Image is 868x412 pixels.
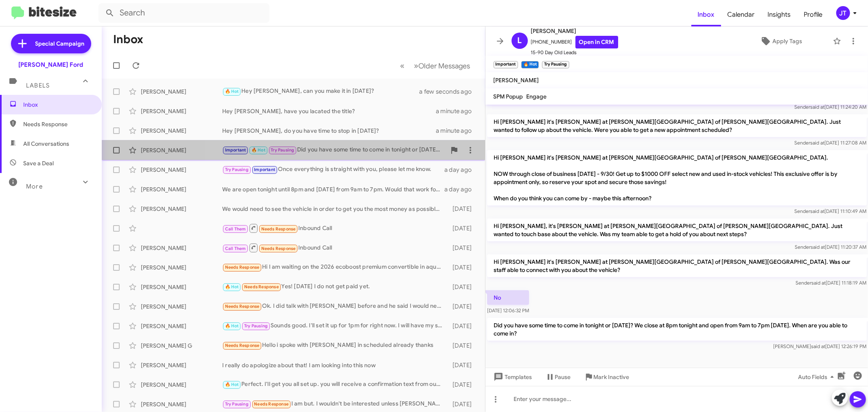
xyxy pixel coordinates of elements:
div: Once everything is straight with you, please let me know. [222,165,444,174]
span: Needs Response [225,265,260,270]
span: said at [810,104,824,110]
button: Pause [539,370,577,384]
p: Did you have some time to come in tonight or [DATE]? We close at 8pm tonight and open from 9am to... [487,318,867,341]
div: Hey [PERSON_NAME], can you make it in [DATE]? [222,87,430,96]
button: Next [409,57,475,74]
span: Needs Response [23,120,92,128]
span: Pause [555,370,571,384]
span: [PERSON_NAME] [DATE] 12:26:19 PM [773,343,866,349]
span: Try Pausing [271,147,294,153]
span: L [517,34,522,47]
span: [DATE] 12:06:32 PM [487,307,529,313]
span: Sender [DATE] 11:27:08 AM [794,140,866,146]
div: [PERSON_NAME] [141,185,222,193]
div: [PERSON_NAME] [141,400,222,408]
div: Hello i spoke with [PERSON_NAME] in scheduled already thanks [222,341,446,350]
p: Hi [PERSON_NAME] it's [PERSON_NAME] at [PERSON_NAME][GEOGRAPHIC_DATA] of [PERSON_NAME][GEOGRAPHIC... [487,150,867,206]
div: [DATE] [446,342,479,350]
div: [PERSON_NAME] [141,302,222,311]
div: [PERSON_NAME] [141,361,222,369]
p: Hi [PERSON_NAME] it's [PERSON_NAME] at [PERSON_NAME][GEOGRAPHIC_DATA] of [PERSON_NAME][GEOGRAPHIC... [487,254,867,277]
a: Profile [798,3,829,26]
h1: Inbox [113,33,143,46]
div: [PERSON_NAME] [141,205,222,213]
div: We are open tonight until 8pm and [DATE] from 9am to 7pm. Would that work for you? [222,185,444,193]
div: Inbound Call [222,243,446,253]
span: 🔥 Hot [251,147,265,153]
span: Call Them [225,246,246,251]
div: [PERSON_NAME] G [141,342,222,350]
span: More [26,183,43,190]
div: [DATE] [446,400,479,408]
div: Hey [PERSON_NAME], have you lacated the title? [222,107,436,115]
span: Needs Response [244,284,279,289]
div: a day ago [444,185,479,193]
span: Try Pausing [244,323,268,329]
div: [PERSON_NAME] [141,283,222,291]
span: Labels [26,82,50,89]
div: [PERSON_NAME] [141,107,222,115]
div: Yes! [DATE] I do not get paid yet. [222,282,446,291]
div: [PERSON_NAME] [141,263,222,272]
span: Sender [DATE] 11:10:49 AM [794,208,866,214]
div: Hey [PERSON_NAME], do you have time to stop in [DATE]? [222,127,436,135]
div: [DATE] [446,283,479,291]
div: Ok. I did talk with [PERSON_NAME] before and he said I would need to put down 5k which I don't ha... [222,302,446,311]
span: 🔥 Hot [225,323,239,329]
div: [DATE] [446,302,479,311]
div: [DATE] [446,381,479,389]
div: [PERSON_NAME] [141,322,222,330]
span: Needs Response [261,246,296,251]
a: Insights [761,3,798,26]
div: Sounds good. I'll set it up for 1pm for right now. I will have my scheduling team send you a conf... [222,321,446,331]
p: Hi [PERSON_NAME], it's [PERSON_NAME] at [PERSON_NAME][GEOGRAPHIC_DATA] of [PERSON_NAME][GEOGRAPHI... [487,219,867,241]
a: Open in CRM [575,36,618,48]
span: Auto Fields [798,370,837,384]
div: [DATE] [446,322,479,330]
div: a minute ago [436,107,479,115]
span: Important [225,147,246,153]
span: Sender [DATE] 11:24:20 AM [794,104,866,110]
a: Special Campaign [11,34,91,53]
span: Mark Inactive [594,370,630,384]
div: a day ago [444,166,479,174]
div: [PERSON_NAME] [141,166,222,174]
div: [PERSON_NAME] [141,88,222,96]
span: Sender [DATE] 11:18:19 AM [796,280,866,286]
button: Previous [396,57,410,74]
small: Try Pausing [542,61,569,68]
span: » [414,61,419,71]
div: [DATE] [446,263,479,272]
nav: Page navigation example [396,57,475,74]
div: a few seconds ago [430,88,479,96]
span: SPM Popup [494,93,523,100]
button: JT [829,6,859,20]
span: said at [811,343,825,349]
span: Apply Tags [772,34,802,48]
div: [PERSON_NAME] [141,127,222,135]
input: Search [98,3,269,23]
button: Apply Tags [732,34,829,48]
span: Try Pausing [225,401,249,407]
span: said at [811,280,826,286]
span: 🔥 Hot [225,284,239,289]
span: [PERSON_NAME] [531,26,618,36]
span: 15-90 Day Old Leads [531,48,618,57]
span: 🔥 Hot [225,89,239,94]
div: [PERSON_NAME] [141,146,222,154]
a: Inbox [691,3,721,26]
div: [PERSON_NAME] [141,381,222,389]
div: a minute ago [436,127,479,135]
span: Templates [492,370,532,384]
span: Needs Response [225,304,260,309]
div: Did you have some time to come in tonight or [DATE]? We close at 8pm tonight and open from 9am to... [222,145,446,155]
span: Important [254,167,275,172]
p: No [487,290,529,305]
div: [DATE] [446,244,479,252]
button: Mark Inactive [577,370,636,384]
span: Needs Response [225,343,260,348]
div: Perfect. I'll get you all set up. you will receive a confirmation text from our scheduling team s... [222,380,446,389]
div: [PERSON_NAME] Ford [19,61,83,69]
